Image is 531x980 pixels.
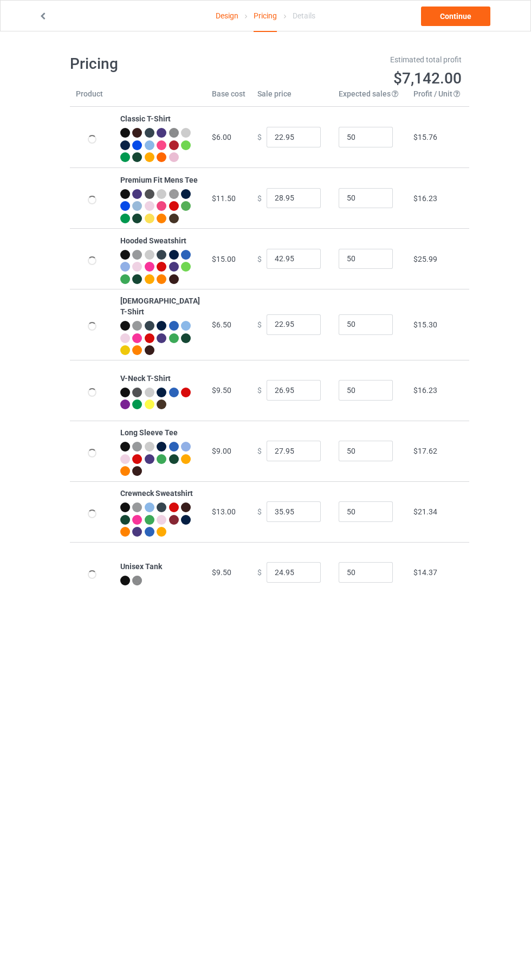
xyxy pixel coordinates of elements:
[413,386,437,395] span: $16.23
[216,1,238,31] a: Design
[169,128,179,138] img: heather_texture.png
[212,320,231,329] span: $6.50
[257,447,262,455] span: $
[413,255,437,263] span: $25.99
[257,507,262,516] span: $
[413,320,437,329] span: $15.30
[212,386,231,395] span: $9.50
[120,114,171,123] b: Classic T-Shirt
[206,88,251,107] th: Base cost
[251,88,333,107] th: Sale price
[413,568,437,577] span: $14.37
[413,133,437,141] span: $15.76
[212,568,231,577] span: $9.50
[212,255,236,263] span: $15.00
[120,176,198,184] b: Premium Fit Mens Tee
[120,562,162,571] b: Unisex Tank
[413,507,437,516] span: $21.34
[273,54,462,65] div: Estimated total profit
[212,194,236,203] span: $11.50
[120,428,178,437] b: Long Sleeve Tee
[333,88,407,107] th: Expected sales
[257,133,262,141] span: $
[257,254,262,263] span: $
[413,194,437,203] span: $16.23
[393,69,462,87] span: $7,142.00
[70,88,114,107] th: Product
[132,576,142,585] img: heather_texture.png
[257,386,262,395] span: $
[120,236,186,245] b: Hooded Sweatshirt
[257,568,262,577] span: $
[212,507,236,516] span: $13.00
[212,447,231,455] span: $9.00
[254,1,277,32] div: Pricing
[120,489,193,498] b: Crewneck Sweatshirt
[120,296,200,316] b: [DEMOGRAPHIC_DATA] T-Shirt
[407,88,469,107] th: Profit / Unit
[169,189,179,199] img: heather_texture.png
[257,320,262,328] span: $
[413,447,437,455] span: $17.62
[293,1,315,31] div: Details
[212,133,231,141] span: $6.00
[421,7,490,26] a: Continue
[70,54,258,74] h1: Pricing
[257,194,262,202] span: $
[120,374,171,383] b: V-Neck T-Shirt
